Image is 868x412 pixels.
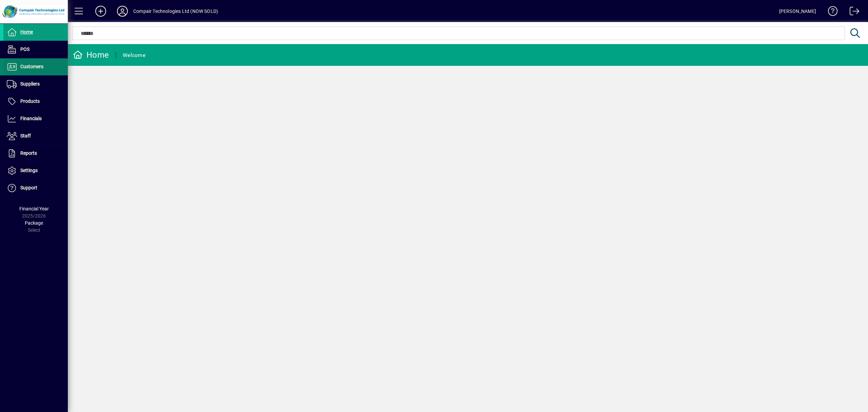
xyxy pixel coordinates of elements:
[123,50,145,61] div: Welcome
[779,6,816,17] div: [PERSON_NAME]
[3,58,68,75] a: Customers
[3,41,68,58] a: POS
[3,110,68,127] a: Financials
[20,64,43,69] span: Customers
[3,145,68,162] a: Reports
[20,185,37,190] span: Support
[20,81,40,87] span: Suppliers
[20,46,29,52] span: POS
[19,206,49,211] span: Financial Year
[845,1,860,23] a: Logout
[3,180,68,196] a: Support
[3,93,68,110] a: Products
[133,6,218,17] div: Compair Technologies Ltd (NOW SOLD)
[20,168,38,173] span: Settings
[20,150,37,156] span: Reports
[3,162,68,179] a: Settings
[20,29,33,35] span: Home
[3,76,68,93] a: Suppliers
[20,133,31,138] span: Staff
[823,1,838,23] a: Knowledge Base
[20,98,40,104] span: Products
[90,5,112,17] button: Add
[73,50,109,60] div: Home
[25,220,43,226] span: Package
[3,128,68,145] a: Staff
[20,116,42,121] span: Financials
[112,5,133,17] button: Profile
